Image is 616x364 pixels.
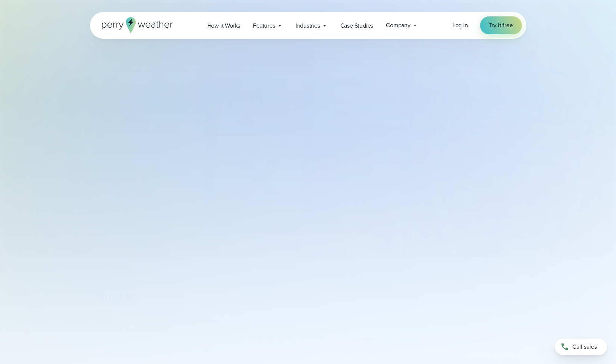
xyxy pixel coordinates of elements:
span: Features [253,21,275,30]
a: Log in [452,21,468,30]
span: Try it free [489,21,513,30]
span: Case Studies [340,21,374,30]
span: Call sales [572,342,597,351]
a: Call sales [555,339,607,355]
a: Case Studies [334,18,380,33]
span: Industries [295,21,320,30]
a: Try it free [480,16,522,34]
span: How it Works [207,21,241,30]
span: Company [386,21,411,30]
a: How it Works [201,18,247,33]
